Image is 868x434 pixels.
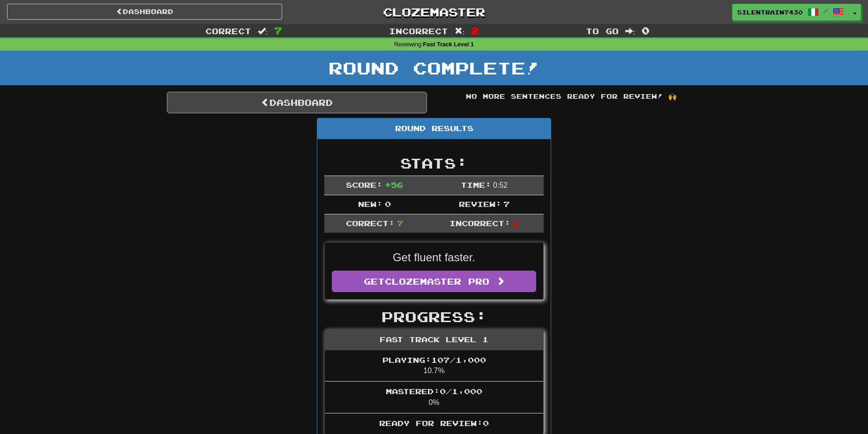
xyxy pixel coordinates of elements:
[386,387,482,396] span: Mastered: 0 / 1,000
[642,25,650,36] span: 0
[493,181,508,189] span: 0 : 52
[346,180,382,189] span: Score:
[296,4,571,20] a: Clozemaster
[332,250,536,265] p: Get fluent faster.
[258,27,268,35] span: :
[823,7,828,14] span: /
[7,4,282,20] a: Dashboard
[385,180,403,189] span: + 56
[513,219,519,228] span: 2
[461,180,491,189] span: Time:
[346,219,395,228] span: Correct:
[324,309,544,324] h2: Progress:
[167,92,427,113] a: Dashboard
[325,350,543,382] li: 10.7%
[325,381,543,413] li: 0%
[449,219,510,228] span: Incorrect:
[205,26,251,36] span: Correct
[358,199,382,208] span: New:
[317,118,551,139] div: Round Results
[324,155,544,171] h2: Stats:
[423,41,474,48] strong: Fast Track Level 1
[441,92,701,101] div: No more sentences ready for review! 🙌
[455,27,465,35] span: :
[397,219,403,228] span: 7
[737,8,803,16] span: SilentRain7430
[586,26,619,36] span: To go
[732,4,849,21] a: SilentRain7430 /
[332,271,536,292] a: GetClozemaster Pro
[3,59,865,77] h1: Round Complete!
[471,25,479,36] span: 2
[382,355,486,364] span: Playing: 107 / 1,000
[274,25,282,36] span: 7
[389,26,448,36] span: Incorrect
[385,199,391,208] span: 0
[503,199,509,208] span: 7
[385,276,489,287] span: Clozemaster Pro
[379,419,489,427] span: Ready for Review: 0
[459,199,501,208] span: Review:
[325,330,543,350] div: Fast Track Level 1
[625,27,636,35] span: :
